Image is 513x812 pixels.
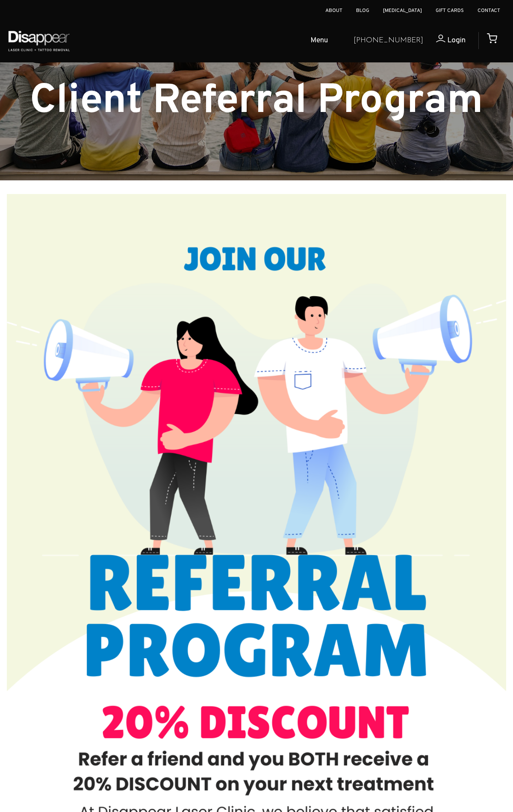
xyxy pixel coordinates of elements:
a: Contact [478,7,500,14]
img: Disappear - Laser Clinic and Tattoo Removal Services in Sydney, Australia [6,26,71,56]
span: Client Referral Program [30,76,483,128]
a: Menu [280,27,347,55]
a: Login [423,35,466,47]
a: Gift Cards [436,7,464,14]
a: Blog [356,7,369,14]
a: About [325,7,342,14]
a: [PHONE_NUMBER] [354,35,423,47]
a: [MEDICAL_DATA] [383,7,422,14]
ul: Open Mobile Menu [78,27,347,55]
span: Login [447,35,466,45]
span: Menu [310,35,328,47]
